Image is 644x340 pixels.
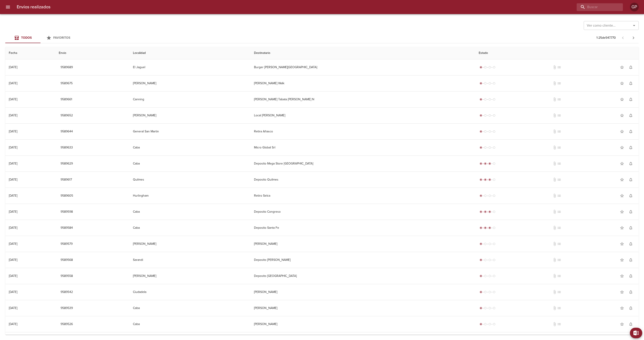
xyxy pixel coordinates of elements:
button: Agregar a favoritos [618,304,626,313]
button: 9589617 [59,176,74,184]
span: No tiene documentos adjuntos [552,177,557,182]
span: notifications_none [629,258,633,262]
td: Burger [PERSON_NAME][GEOGRAPHIC_DATA] [250,59,475,75]
button: 9589629 [59,160,75,168]
span: No tiene documentos adjuntos [552,226,557,230]
span: radio_button_unchecked [493,291,495,293]
button: 9589568 [59,256,75,264]
td: [PERSON_NAME] [129,268,250,284]
span: radio_button_unchecked [484,275,487,277]
span: notifications_none [629,177,633,182]
button: Activar notificaciones [626,239,635,248]
span: 9589661 [61,97,72,102]
span: notifications_none [629,210,633,214]
button: 9589584 [59,224,75,232]
span: No tiene documentos adjuntos [552,306,557,310]
span: No tiene pedido asociado [557,129,561,134]
button: Agregar a favoritos [618,95,626,104]
span: star_border [620,242,624,246]
span: 9589652 [61,113,73,118]
span: radio_button_unchecked [484,98,487,101]
span: star_border [620,306,624,310]
span: radio_button_checked [480,178,482,181]
div: [DATE] [9,306,17,310]
span: radio_button_unchecked [493,259,495,261]
span: radio_button_checked [480,66,482,69]
span: No tiene pedido asociado [557,81,561,86]
span: No tiene documentos adjuntos [552,65,557,69]
button: Activar notificaciones [626,111,635,120]
span: No tiene pedido asociado [557,322,561,326]
div: [DATE] [9,290,17,294]
span: No tiene documentos adjuntos [552,161,557,166]
button: 9589689 [59,63,75,71]
span: 9589629 [61,161,73,166]
span: No tiene pedido asociado [557,145,561,150]
span: radio_button_checked [480,227,482,229]
div: Generado [479,306,496,310]
button: Activar notificaciones [626,223,635,232]
td: [PERSON_NAME] [250,236,475,252]
button: Agregar a favoritos [618,239,626,248]
button: 9589661 [59,95,74,104]
div: [DATE] [9,97,17,101]
span: No tiene documentos adjuntos [552,97,557,102]
td: Local [PERSON_NAME] [250,108,475,123]
button: Activar notificaciones [626,159,635,168]
span: radio_button_unchecked [484,82,487,85]
span: star_border [620,145,624,150]
button: 9589539 [59,304,75,312]
div: Generado [479,65,496,69]
span: radio_button_unchecked [493,227,495,229]
span: star_border [620,226,624,230]
span: radio_button_unchecked [484,243,487,245]
span: No tiene documentos adjuntos [552,258,557,262]
span: star_border [620,258,624,262]
th: Localidad [129,47,250,59]
span: radio_button_unchecked [488,194,491,197]
span: No tiene documentos adjuntos [552,290,557,294]
button: Agregar a favoritos [618,288,626,296]
span: radio_button_checked [480,275,482,277]
span: radio_button_unchecked [493,275,495,277]
td: Sarandi [129,252,250,268]
button: 9589605 [59,192,75,200]
button: Agregar a favoritos [618,272,626,280]
span: No tiene pedido asociado [557,113,561,118]
button: Activar notificaciones [626,320,635,329]
span: No tiene pedido asociado [557,290,561,294]
td: Caba [129,220,250,236]
td: Caba [129,204,250,220]
td: Deposito [PERSON_NAME] [250,252,475,268]
span: Pagina anterior [618,35,628,40]
span: radio_button_checked [480,146,482,149]
span: Favoritos [53,36,70,40]
span: radio_button_unchecked [488,114,491,117]
span: 9589675 [61,81,73,86]
span: No tiene documentos adjuntos [552,113,557,118]
span: star_border [620,113,624,118]
span: 9589579 [61,241,73,247]
td: Deposito [GEOGRAPHIC_DATA] [250,268,475,284]
span: star_border [620,161,624,166]
th: Fecha [5,47,55,59]
span: radio_button_checked [488,210,491,213]
span: radio_button_unchecked [484,146,487,149]
p: 1 - 25 de 547.770 [596,36,616,40]
button: Activar notificaciones [626,288,635,296]
span: radio_button_checked [480,291,482,293]
button: Agregar a favoritos [618,159,626,168]
span: No tiene documentos adjuntos [552,194,557,198]
span: 9589568 [61,257,73,263]
span: radio_button_unchecked [488,275,491,277]
button: Agregar a favoritos [618,223,626,232]
span: radio_button_checked [480,162,482,165]
span: radio_button_unchecked [493,66,495,69]
button: Activar notificaciones [626,143,635,152]
span: radio_button_checked [480,130,482,133]
div: En viaje [479,210,496,214]
td: Quilmes [129,172,250,188]
td: Retira Añasco [250,124,475,139]
td: [PERSON_NAME] [250,300,475,316]
th: Envio [55,47,129,59]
